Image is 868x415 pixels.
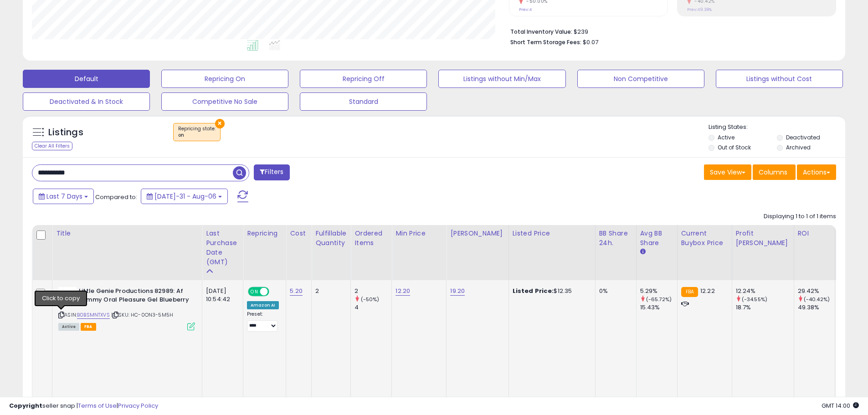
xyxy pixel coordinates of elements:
span: Last 7 Days [46,192,82,201]
div: Repricing [247,229,282,238]
span: OFF [268,288,282,296]
button: Listings without Min/Max [438,70,565,88]
div: Avg BB Share [640,229,673,248]
li: $239 [510,26,829,36]
div: BB Share 24h. [599,229,632,248]
p: Listing States: [709,123,845,132]
label: Archived [786,143,811,151]
div: ASIN: [58,287,195,329]
small: Prev: 4 [519,7,532,12]
div: Amazon AI [247,301,279,309]
div: seller snap | | [9,402,158,410]
div: 18.7% [736,303,794,312]
span: Columns [759,168,787,177]
b: Total Inventory Value: [510,28,572,36]
div: Current Buybox Price [681,229,728,248]
button: Non Competitive [577,70,704,88]
a: Terms of Use [78,401,117,410]
div: 29.42% [798,287,835,295]
div: 49.38% [798,303,835,312]
div: 4 [354,303,391,312]
div: Min Price [395,229,442,238]
b: Little Genie Productions 82989: Af Yummy Oral Pleasure Gel Blueberry [79,287,190,306]
div: Cost [290,229,308,238]
span: Compared to: [95,193,137,201]
div: [DATE] 10:54:42 [206,287,236,303]
span: FBA [81,323,96,331]
button: Repricing Off [300,70,427,88]
small: FBA [681,287,698,297]
a: B0BSMNTXVS [77,311,110,319]
button: Actions [797,164,836,180]
label: Deactivated [786,133,820,141]
button: Standard [300,92,427,111]
div: Title [56,229,198,238]
div: Fulfillable Quantity [315,229,347,248]
div: Clear All Filters [32,142,72,150]
button: Filters [254,164,289,180]
div: Listed Price [513,229,591,238]
small: Avg BB Share. [640,248,646,256]
span: All listings currently available for purchase on Amazon [58,323,79,331]
span: | SKU: HC-0ON3-5M5H [111,311,173,318]
h5: Listings [48,126,83,139]
span: [DATE]-31 - Aug-06 [154,192,216,201]
small: (-50%) [361,296,380,303]
small: (-34.55%) [742,296,767,303]
a: 5.20 [290,287,303,296]
small: Prev: 49.38% [687,7,712,12]
a: 12.20 [395,287,410,296]
span: 2025-08-14 14:00 GMT [822,401,859,410]
div: 12.24% [736,287,794,295]
div: 0% [599,287,629,295]
a: 19.20 [450,287,465,296]
button: Columns [753,164,796,180]
div: 2 [315,287,344,295]
div: Profit [PERSON_NAME] [736,229,790,248]
div: Displaying 1 to 1 of 1 items [764,212,836,221]
div: 5.29% [640,287,677,295]
button: Competitive No Sale [161,92,288,111]
label: Active [718,133,734,141]
label: Out of Stock [718,143,751,151]
img: 31Z7XMhALpL._SL40_.jpg [58,287,77,305]
div: Last Purchase Date (GMT) [206,229,239,267]
small: (-40.42%) [804,296,830,303]
span: ON [249,288,260,296]
button: [DATE]-31 - Aug-06 [141,189,228,204]
div: 2 [354,287,391,295]
div: 15.43% [640,303,677,312]
button: Deactivated & In Stock [23,92,150,111]
button: Last 7 Days [33,189,94,204]
div: ROI [798,229,831,238]
div: Ordered Items [354,229,388,248]
strong: Copyright [9,401,42,410]
span: Repricing state : [178,125,216,139]
button: Repricing On [161,70,288,88]
small: (-65.72%) [646,296,672,303]
div: $12.35 [513,287,588,295]
a: Privacy Policy [118,401,158,410]
button: Listings without Cost [716,70,843,88]
button: × [215,119,225,128]
button: Default [23,70,150,88]
b: Listed Price: [513,287,554,295]
span: 12.22 [700,287,715,295]
div: on [178,132,216,138]
div: Preset: [247,311,279,332]
button: Save View [704,164,751,180]
b: Short Term Storage Fees: [510,38,581,46]
span: $0.07 [583,38,598,46]
div: [PERSON_NAME] [450,229,504,238]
